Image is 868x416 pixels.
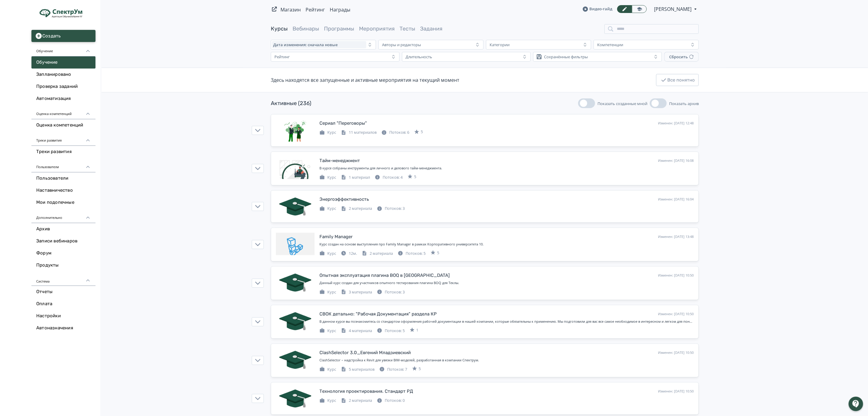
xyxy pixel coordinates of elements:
[416,327,418,333] span: 1
[31,158,96,172] div: Пользователи
[319,157,360,164] div: Тайм-менеджмент
[31,184,96,197] a: Наставничество
[31,172,96,184] a: Пользователи
[658,234,694,239] div: Изменен: [DATE] 13:48
[271,25,288,32] a: Курсы
[398,251,426,257] div: Потоков: 5
[341,328,372,334] div: 4 материала
[31,56,96,69] a: Обучение
[406,54,432,59] div: Длительность
[319,366,336,373] div: Курс
[349,251,357,256] span: 12м.
[271,40,376,50] button: Дата изменения: сначала новые
[31,259,96,271] a: Продукты
[31,69,96,81] a: Запланировано
[658,197,694,202] div: Изменен: [DATE] 16:04
[319,388,413,395] div: Технология проектирования. Стандарт РД
[594,40,699,50] button: Компетенции
[31,286,96,298] a: Отчеты
[31,247,96,259] a: Форум
[658,350,694,355] div: Изменен: [DATE] 10:50
[533,52,662,62] button: Сохранённые фильтры
[271,76,459,84] div: Здесь находятся все запущенные и активные мероприятия на текущий момент
[319,206,336,212] div: Курс
[377,206,405,212] div: Потоков: 3
[341,206,372,212] div: 2 материала
[656,74,699,86] button: Все понятно
[31,209,96,223] div: Дополнительно
[319,233,353,240] div: Family Manager
[31,146,96,158] a: Треки развития
[377,328,405,334] div: Потоков: 5
[319,251,336,257] div: Курс
[597,42,623,47] div: Компетенции
[382,42,421,47] div: Авторы и редакторы
[341,174,370,181] div: 1 материал
[658,273,694,278] div: Изменен: [DATE] 10:50
[271,52,400,62] button: Рейтинг
[658,158,694,163] div: Изменен: [DATE] 16:08
[414,174,416,180] span: 5
[341,130,377,136] div: 11 материалов
[31,223,96,235] a: Архив
[658,389,694,394] div: Изменен: [DATE] 10:50
[273,42,338,47] span: Дата изменения: сначала новые
[400,25,415,32] a: Тесты
[319,130,336,136] div: Курс
[319,166,694,171] div: В курсе собраны инструменты для личного и делового тайм-менеджмента.
[419,366,421,372] span: 5
[31,93,96,105] a: Автоматизация
[280,6,301,13] a: Магазин
[31,42,96,56] div: Обучение
[319,358,694,363] div: ClashSelector – надстройка к Revit для увязки BIM-моделей, разработанная в компании Спектрум.
[486,40,591,50] button: Категории
[598,101,647,106] span: Показать созданные мной
[31,310,96,322] a: Настройки
[271,99,311,107] div: Активные (236)
[31,197,96,209] a: Мои подопечные
[31,298,96,310] a: Оплата
[31,235,96,247] a: Записи вебинаров
[632,5,647,13] a: Переключиться в режим ученика
[375,174,403,181] div: Потоков: 4
[31,105,96,119] div: Оценка компетенций
[319,319,694,324] div: В данном курсе вы познакомитесь со стандартом оформления рабочей документации в нашей компании, к...
[36,4,91,23] img: https://files.teachbase.ru/system/account/41985/logo/medium-73d3f38c71d61ff909ba1c1d567aa447.jpg
[324,25,354,32] a: Программы
[490,42,510,47] div: Категории
[319,311,437,318] div: СВОК детально: "Рабочая Документация" раздела КР
[31,81,96,93] a: Проверка заданий
[319,289,336,295] div: Курс
[319,349,411,356] div: ClashSelector 3.0_Евгений Младзиевский
[293,25,319,32] a: Вебинары
[319,196,369,203] div: Энергоэффективность
[319,398,336,404] div: Курс
[583,6,612,12] a: Видео-гайд
[319,280,694,286] div: Данный курс создан для участников опытного тестирования плагина BOQ для Теклы.
[31,131,96,146] div: Треки развития
[306,6,325,13] a: Рейтинг
[377,398,405,404] div: Потоков: 0
[421,129,423,135] span: 5
[381,130,409,136] div: Потоков: 6
[319,272,450,279] div: Опытная эксплуатация плагина BOQ в Tekla
[341,366,374,373] div: 5 материалов
[319,328,336,334] div: Курс
[669,101,699,106] span: Показать архив
[420,25,442,32] a: Задания
[664,52,699,62] button: Сбросить
[658,121,694,126] div: Изменен: [DATE] 12:48
[378,40,484,50] button: Авторы и редакторы
[31,322,96,334] a: Автоназначения
[544,54,588,59] div: Сохранённые фильтры
[31,271,96,286] div: Система
[377,289,405,295] div: Потоков: 3
[437,250,439,256] span: 5
[359,25,395,32] a: Мероприятия
[319,242,694,247] div: Курс создан на основе выступления про Family Manager в рамках Корпоративного университета 10.
[341,289,372,295] div: 3 материала
[654,5,692,13] span: Юлия Александровна Низовцева
[274,54,290,59] div: Рейтинг
[31,30,96,42] button: Создать
[330,6,350,13] a: Награды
